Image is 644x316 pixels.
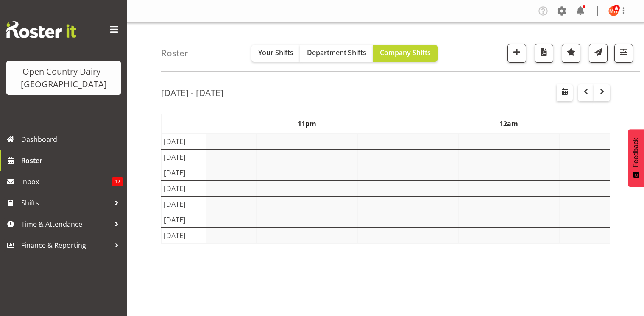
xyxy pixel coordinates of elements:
[162,180,206,196] td: [DATE]
[408,114,610,133] th: 12am
[258,48,293,57] span: Your Shifts
[206,114,408,133] th: 11pm
[21,239,110,252] span: Finance & Reporting
[557,84,573,101] button: Select a specific date within the roster.
[589,44,608,63] button: Send a list of all shifts for the selected filtered period to all rostered employees.
[614,44,633,63] button: Filter Shifts
[632,138,640,167] span: Feedback
[162,165,206,180] td: [DATE]
[21,133,123,146] span: Dashboard
[307,48,366,57] span: Department Shifts
[628,129,644,187] button: Feedback - Show survey
[162,196,206,212] td: [DATE]
[112,177,123,186] span: 17
[380,48,431,57] span: Company Shifts
[21,154,123,167] span: Roster
[21,218,110,230] span: Time & Attendance
[300,45,373,62] button: Department Shifts
[535,44,553,63] button: Download a PDF of the roster according to the set date range.
[373,45,438,62] button: Company Shifts
[161,48,188,58] h4: Roster
[251,45,300,62] button: Your Shifts
[15,65,112,91] div: Open Country Dairy - [GEOGRAPHIC_DATA]
[608,6,619,16] img: milkreception-horotiu8286.jpg
[21,175,112,188] span: Inbox
[507,44,526,63] button: Add a new shift
[162,133,206,150] td: [DATE]
[6,21,76,38] img: Rosterit website logo
[162,212,206,227] td: [DATE]
[162,149,206,165] td: [DATE]
[161,87,223,98] h2: [DATE] - [DATE]
[162,227,206,243] td: [DATE]
[562,44,580,63] button: Highlight an important date within the roster.
[21,197,110,209] span: Shifts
